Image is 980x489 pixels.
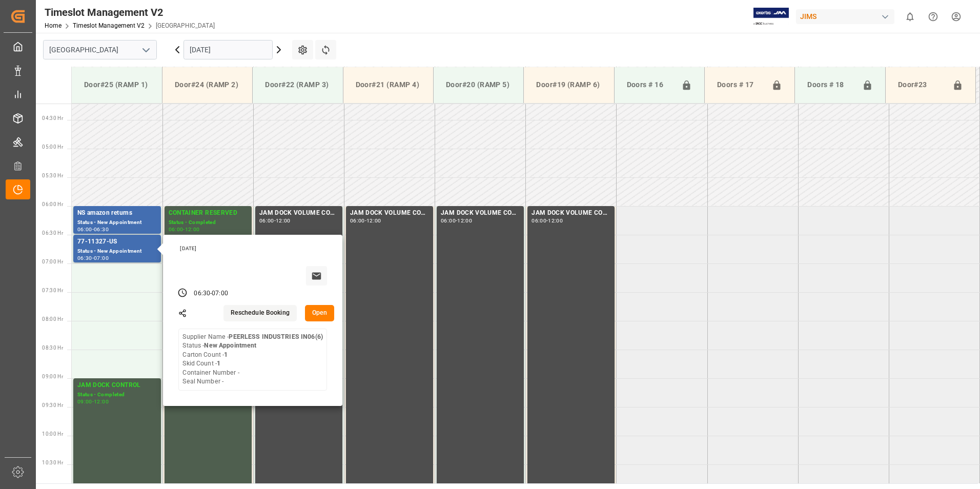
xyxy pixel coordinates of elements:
b: PEERLESS INDUSTRIES IN06(6) [229,333,323,340]
div: 06:00 [169,227,183,232]
div: CONTAINER RESERVED [169,208,248,218]
div: 06:00 [77,227,92,232]
div: 12:00 [185,227,200,232]
span: 09:00 Hr [42,374,63,379]
b: 1 [224,351,228,358]
div: 06:30 [194,289,210,298]
span: 10:00 Hr [42,431,63,437]
div: 07:00 [212,289,228,298]
div: [DATE] [176,245,331,252]
button: show 0 new notifications [899,5,922,28]
input: DD.MM.YYYY [183,40,273,59]
div: Door#25 (RAMP 1) [80,75,154,94]
button: Help Center [922,5,945,28]
div: 06:00 [259,218,274,223]
div: - [365,218,366,223]
div: 06:00 [532,218,546,223]
div: Status - Completed [77,391,157,399]
div: JAM DOCK VOLUME CONTROL [259,208,338,218]
div: JAM DOCK VOLUME CONTROL [441,208,520,218]
div: JAM DOCK VOLUME CONTROL [350,208,429,218]
div: Door#20 (RAMP 5) [442,75,515,94]
span: 06:00 Hr [42,201,63,207]
div: - [210,289,212,298]
div: Supplier Name - Status - Carton Count - Skid Count - Container Number - Seal Number - [182,333,323,386]
div: Doors # 17 [713,75,767,95]
div: 06:00 [441,218,456,223]
div: - [274,218,276,223]
span: 10:30 Hr [42,460,63,465]
div: Status - Completed [169,218,248,227]
div: Door#21 (RAMP 4) [352,75,425,94]
span: 08:00 Hr [42,316,63,322]
span: 05:00 Hr [42,144,63,150]
div: NS amazon returns [77,208,157,218]
div: Status - New Appointment [77,247,157,256]
div: JAM DOCK VOLUME CONTROL [532,208,610,218]
div: Door#19 (RAMP 6) [532,75,605,94]
div: 12:00 [366,218,381,223]
div: JAM DOCK CONTROL [77,380,157,391]
div: 12:00 [457,218,472,223]
button: JIMS [796,7,899,26]
div: 77-11327-US [77,237,157,247]
div: 12:00 [548,218,563,223]
div: JIMS [796,9,894,24]
div: 07:00 [94,256,109,260]
div: 06:30 [77,256,92,260]
div: Door#22 (RAMP 3) [261,75,334,94]
div: - [456,218,457,223]
span: 08:30 Hr [42,345,63,351]
div: 12:00 [276,218,291,223]
div: Timeslot Management V2 [45,5,215,20]
div: Door#23 [894,75,948,95]
div: - [92,256,94,260]
a: Timeslot Management V2 [73,22,145,29]
a: Home [45,22,62,29]
div: Doors # 16 [623,75,677,95]
input: Type to search/select [43,40,157,59]
span: 04:30 Hr [42,115,63,121]
span: 06:30 Hr [42,230,63,236]
span: 05:30 Hr [42,173,63,178]
div: Door#24 (RAMP 2) [171,75,244,94]
img: Exertis%20JAM%20-%20Email%20Logo.jpg_1722504956.jpg [753,8,789,26]
button: Reschedule Booking [223,305,297,321]
div: 06:00 [350,218,365,223]
div: Status - New Appointment [77,218,157,227]
div: - [546,218,548,223]
button: open menu [138,42,153,58]
span: 07:30 Hr [42,288,63,293]
div: - [183,227,185,232]
b: New Appointment [204,342,256,349]
b: 1 [217,360,220,367]
div: 09:00 [77,399,92,404]
button: Open [305,305,335,321]
div: Doors # 18 [803,75,857,95]
span: 07:00 Hr [42,259,63,264]
div: - [92,399,94,404]
div: 12:00 [94,399,109,404]
div: - [92,227,94,232]
span: 09:30 Hr [42,402,63,408]
div: 06:30 [94,227,109,232]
